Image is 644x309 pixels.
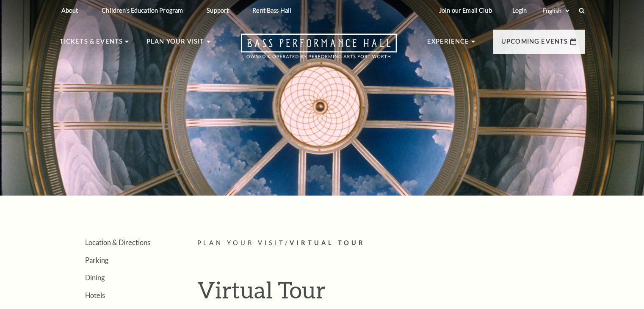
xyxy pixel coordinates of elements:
p: Tickets & Events [60,36,123,52]
p: Upcoming Events [501,36,568,52]
p: Children's Education Program [102,7,183,14]
a: Hotels [85,291,105,299]
p: / [197,238,585,248]
span: Virtual Tour [290,239,365,246]
p: Rent Bass Hall [252,7,291,14]
a: Parking [85,256,108,264]
p: Plan Your Visit [146,36,205,52]
p: Experience [427,36,470,52]
span: Plan Your Visit [197,239,285,246]
a: Location & Directions [85,238,150,246]
p: About [61,7,78,14]
select: Select: [541,7,571,15]
p: Support [207,7,229,14]
a: Dining [85,273,105,281]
